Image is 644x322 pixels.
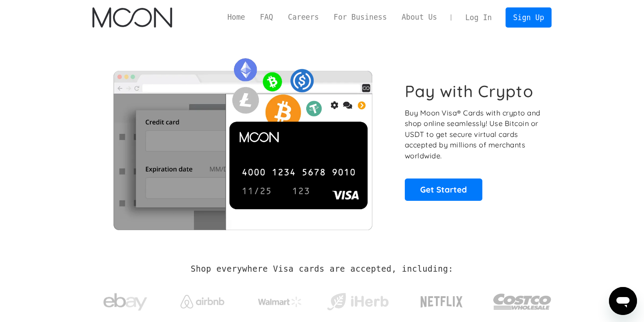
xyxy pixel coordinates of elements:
[405,178,482,200] a: Get Started
[325,290,390,313] img: iHerb
[92,52,393,230] img: Moon Cards let you spend your crypto anywhere Visa is accepted.
[220,12,252,23] a: Home
[248,288,313,311] a: Walmart
[280,12,326,23] a: Careers
[506,7,551,27] a: Sign Up
[103,288,147,316] img: ebay
[92,280,158,320] a: ebay
[191,264,453,274] h2: Shop everywhere Visa cards are accepted, including:
[92,7,172,28] img: Moon Logo
[325,282,390,318] a: iHerb
[420,291,464,313] img: Netflix
[394,12,445,23] a: About Us
[458,8,499,27] a: Log In
[405,81,534,101] h1: Pay with Crypto
[180,295,224,308] img: Airbnb
[252,12,280,23] a: FAQ
[326,12,394,23] a: For Business
[609,287,637,315] iframe: Button to launch messaging window
[403,282,481,317] a: Netflix
[170,286,235,313] a: Airbnb
[405,108,542,161] p: Buy Moon Visa® Cards with crypto and shop online seamlessly! Use Bitcoin or USDT to get secure vi...
[493,285,552,318] img: Costco
[258,297,302,307] img: Walmart
[92,7,172,28] a: home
